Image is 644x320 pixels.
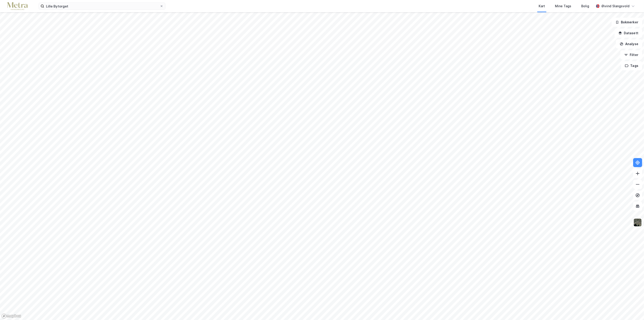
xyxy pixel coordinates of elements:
[621,298,644,320] iframe: Chat Widget
[633,218,642,227] img: 9k=
[44,3,160,10] input: Søk på adresse, matrikkel, gårdeiere, leietakere eller personer
[581,3,589,9] div: Bolig
[621,61,642,70] button: Tags
[615,29,642,38] button: Datasett
[539,3,545,9] div: Kart
[1,313,21,319] a: Mapbox homepage
[616,39,642,49] button: Analyse
[612,18,642,27] button: Bokmerker
[601,3,629,9] div: Øivind Slangsvold
[620,50,642,59] button: Filter
[7,2,28,10] img: metra-logo.256734c3b2bbffee19d4.png
[621,298,644,320] div: Kontrollprogram for chat
[555,3,571,9] div: Mine Tags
